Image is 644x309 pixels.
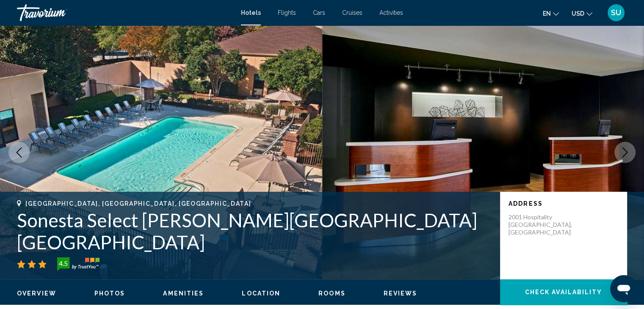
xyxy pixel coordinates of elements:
[57,257,100,271] img: trustyou-badge-hor.svg
[525,289,603,296] span: Check Availability
[318,290,345,297] span: Rooms
[614,142,636,163] button: Next image
[278,9,296,16] a: Flights
[242,290,280,297] span: Location
[25,200,251,207] span: [GEOGRAPHIC_DATA], [GEOGRAPHIC_DATA], [GEOGRAPHIC_DATA]
[55,258,72,268] div: 4.5
[163,290,204,297] button: Amenities
[313,9,325,16] a: Cars
[543,7,559,19] button: Change language
[610,275,637,302] iframe: Button to launch messaging window
[500,279,627,305] button: Check Availability
[342,9,362,16] a: Cruises
[94,290,125,297] button: Photos
[543,10,551,17] span: en
[318,290,345,297] button: Rooms
[509,200,619,207] p: Address
[384,290,417,297] span: Reviews
[241,9,261,16] a: Hotels
[572,7,592,19] button: Change currency
[17,209,492,253] h1: Sonesta Select [PERSON_NAME][GEOGRAPHIC_DATA] [GEOGRAPHIC_DATA]
[17,290,56,297] span: Overview
[17,4,232,21] a: Travorium
[384,290,417,297] button: Reviews
[611,8,621,17] span: SU
[163,290,204,297] span: Amenities
[17,290,56,297] button: Overview
[94,290,125,297] span: Photos
[8,142,30,163] button: Previous image
[509,213,576,236] p: 2001 Hospitality [GEOGRAPHIC_DATA], [GEOGRAPHIC_DATA]
[379,9,403,16] a: Activities
[572,10,584,17] span: USD
[605,4,627,22] button: User Menu
[242,290,280,297] button: Location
